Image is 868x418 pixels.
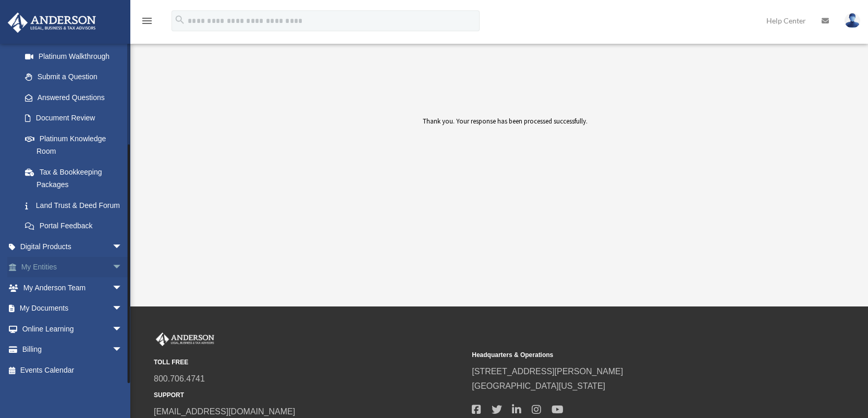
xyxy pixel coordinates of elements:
[15,87,138,108] a: Answered Questions
[7,277,138,298] a: My Anderson Teamarrow_drop_down
[7,298,138,319] a: My Documentsarrow_drop_down
[7,360,138,380] a: Events Calendar
[15,67,138,88] a: Submit a Question
[7,257,138,278] a: My Entitiesarrow_drop_down
[112,236,133,257] span: arrow_drop_down
[7,236,138,257] a: Digital Productsarrow_drop_down
[472,350,783,361] small: Headquarters & Operations
[845,13,860,28] img: User Pic
[154,333,216,346] img: Anderson Advisors Platinum Portal
[311,116,699,194] div: Thank you. Your response has been processed successfully.
[15,162,138,195] a: Tax & Bookkeeping Packages
[472,382,605,390] a: [GEOGRAPHIC_DATA][US_STATE]
[7,339,138,360] a: Billingarrow_drop_down
[15,46,138,67] a: Platinum Walkthrough
[112,339,133,361] span: arrow_drop_down
[154,390,464,401] small: SUPPORT
[472,367,623,376] a: [STREET_ADDRESS][PERSON_NAME]
[15,108,133,129] a: Document Review
[154,407,295,416] a: [EMAIL_ADDRESS][DOMAIN_NAME]
[7,318,138,339] a: Online Learningarrow_drop_down
[112,318,133,340] span: arrow_drop_down
[15,216,138,237] a: Portal Feedback
[112,257,133,278] span: arrow_drop_down
[112,298,133,319] span: arrow_drop_down
[141,18,153,27] a: menu
[154,357,464,368] small: TOLL FREE
[15,128,138,162] a: Platinum Knowledge Room
[5,13,99,33] img: Anderson Advisors Platinum Portal
[174,14,186,26] i: search
[112,277,133,299] span: arrow_drop_down
[154,374,205,383] a: 800.706.4741
[141,15,153,27] i: menu
[15,195,138,216] a: Land Trust & Deed Forum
